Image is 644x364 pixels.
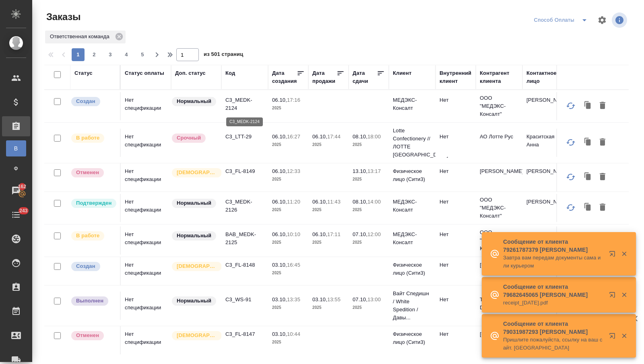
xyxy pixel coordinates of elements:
[532,14,592,27] div: split button
[104,48,117,61] button: 3
[88,48,101,61] button: 2
[10,144,22,152] span: В
[561,133,580,152] button: Обновить
[121,194,171,222] td: Нет спецификации
[76,97,95,105] p: Создан
[104,51,117,59] span: 3
[393,261,431,277] p: Физическое лицо (Сити3)
[13,183,31,191] span: 162
[70,96,116,107] div: Выставляется автоматически при создании заказа
[522,92,569,120] td: [PERSON_NAME]
[177,169,217,177] p: [DEMOGRAPHIC_DATA]
[121,257,171,285] td: Нет спецификации
[287,134,300,140] p: 16:27
[522,163,569,191] td: [PERSON_NAME]
[272,231,287,237] p: 06.10,
[312,304,345,312] p: 2025
[616,332,632,339] button: Закрыть
[312,141,345,149] p: 2025
[76,297,103,305] p: Выполнен
[225,167,264,175] p: C3_FL-8149
[440,296,472,304] p: Нет
[480,261,518,269] p: [PERSON_NAME]
[121,92,171,120] td: Нет спецификации
[121,129,171,157] td: Нет спецификации
[503,254,604,270] p: Завтра вам передам документы сама или курьером
[76,232,99,240] p: В работе
[480,167,518,175] p: [PERSON_NAME]
[272,199,287,205] p: 06.10,
[480,94,518,118] p: ООО "МЕДЭКС-Консалт"
[596,169,609,185] button: Удалить
[503,283,604,299] p: Сообщение от клиента 79682645065 [PERSON_NAME]
[70,261,116,272] div: Выставляется автоматически при создании заказа
[70,198,116,209] div: Выставляет КМ после уточнения всех необходимых деталей и получения согласия клиента на запуск. С ...
[480,196,518,220] p: ООО "МЕДЭКС-Консалт"
[272,331,287,337] p: 03.10,
[225,198,264,214] p: C3_MEDK-2126
[171,230,217,241] div: Статус по умолчанию для стандартных заказов
[440,230,472,239] p: Нет
[76,262,95,270] p: Создан
[353,231,367,237] p: 07.10,
[272,239,304,247] p: 2025
[2,181,30,201] a: 162
[480,228,518,253] p: ООО "МЕДЭКС-Консалт"
[70,330,116,341] div: Выставляет КМ после отмены со стороны клиента. Если уже после запуска – КМ пишет ПМу про отмену, ...
[367,168,381,174] p: 13:17
[393,127,431,159] p: Lotte Confectionery // ЛОТТЕ [GEOGRAPHIC_DATA]
[522,194,569,222] td: [PERSON_NAME]
[2,205,30,225] a: 243
[353,168,367,174] p: 13.10,
[177,134,201,142] p: Срочный
[596,135,609,150] button: Удалить
[6,140,26,156] a: В
[171,296,217,306] div: Статус по умолчанию для стандартных заказов
[580,200,596,215] button: Клонировать
[225,296,264,304] p: C3_WS-91
[272,304,304,312] p: 2025
[272,262,287,268] p: 03.10,
[76,134,99,142] p: В работе
[440,69,472,85] div: Внутренний клиент
[76,169,99,177] p: Отменен
[353,239,385,247] p: 2025
[225,230,264,247] p: BAB_MEDK-2125
[121,226,171,255] td: Нет спецификации
[204,49,243,61] span: из 501 страниц
[70,296,116,306] div: Выставляет ПМ после сдачи и проведения начислений. Последний этап для ПМа
[616,291,632,298] button: Закрыть
[171,261,217,272] div: Выставляется автоматически для первых 3 заказов нового контактного лица. Особое внимание
[561,230,580,250] button: Обновить
[592,10,612,30] span: Настроить таблицу
[70,133,116,144] div: Выставляет ПМ после принятия заказа от КМа
[287,331,300,337] p: 10:44
[50,33,112,41] p: Ответственная команда
[121,292,171,320] td: Нет спецификации
[612,12,629,28] span: Посмотреть информацию
[272,141,304,149] p: 2025
[272,206,304,214] p: 2025
[120,48,133,61] button: 4
[171,167,217,178] div: Выставляется автоматически для первых 3 заказов нового контактного лица. Особое внимание
[177,97,211,105] p: Нормальный
[225,330,264,338] p: C3_FL-8147
[393,198,431,214] p: МЕДЭКС-Консалт
[287,231,300,237] p: 10:10
[327,231,341,237] p: 17:11
[353,69,377,85] div: Дата сдачи
[177,297,211,305] p: Нормальный
[440,133,472,141] p: Нет
[287,168,300,174] p: 12:33
[177,199,211,207] p: Нормальный
[175,69,206,77] div: Доп. статус
[367,231,381,237] p: 12:00
[480,133,518,141] p: АО Лотте Рус
[171,96,217,107] div: Статус по умолчанию для стандартных заказов
[604,328,623,347] button: Открыть в новой вкладке
[272,269,304,277] p: 2025
[287,262,300,268] p: 16:45
[327,199,341,205] p: 11:43
[225,96,264,112] p: C3_MEDK-2124
[312,206,345,214] p: 2025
